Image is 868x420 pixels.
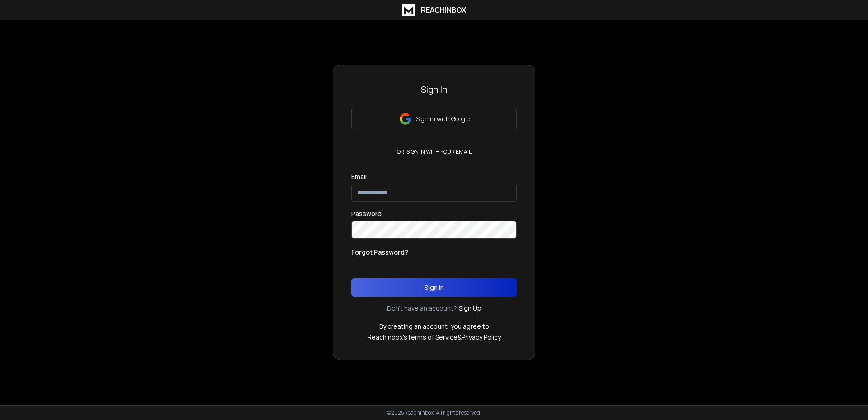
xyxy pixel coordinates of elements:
[462,333,501,341] a: Privacy Policy
[402,4,415,16] img: logo
[407,333,458,341] a: Terms of Service
[351,83,517,96] h3: Sign In
[421,5,466,15] h1: ReachInbox
[351,108,517,130] button: Sign in with Google
[459,304,481,313] a: Sign Up
[351,278,517,297] button: Sign In
[402,4,466,16] a: ReachInbox
[393,148,475,156] p: or, sign in with your email
[351,174,367,180] label: Email
[351,248,408,257] p: Forgot Password?
[379,322,489,331] p: By creating an account, you agree to
[368,333,501,342] p: ReachInbox's &
[387,304,457,313] p: Don't have an account?
[416,114,470,123] p: Sign in with Google
[387,409,481,416] p: © 2025 Reachinbox. All rights reserved.
[351,211,382,217] label: Password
